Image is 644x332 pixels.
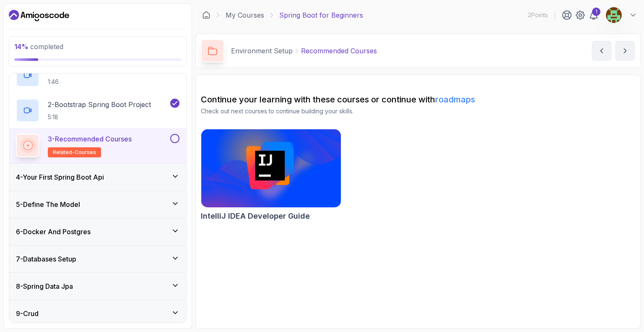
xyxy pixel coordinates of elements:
button: 1-Intellij And Toolbox1:46 [16,63,179,87]
p: Check out next courses to continue building your skills. [201,107,635,115]
button: next content [615,41,635,61]
div: 1 [592,8,600,16]
p: 5:18 [48,113,151,121]
span: completed [14,42,63,51]
h2: IntelliJ IDEA Developer Guide [201,210,310,222]
button: 5-Define The Model [9,191,186,218]
h3: 7 - Databases Setup [16,254,76,264]
a: My Courses [226,10,264,20]
button: user profile image [605,7,637,24]
a: roadmaps [435,94,475,105]
h3: 6 - Docker And Postgres [16,227,91,237]
button: 6-Docker And Postgres [9,218,186,245]
img: user profile image [606,7,622,23]
span: 14 % [14,42,29,51]
button: 7-Databases Setup [9,246,186,272]
button: 4-Your First Spring Boot Api [9,164,186,191]
h3: 5 - Define The Model [16,199,80,209]
h3: 4 - Your First Spring Boot Api [16,172,104,182]
h3: 8 - Spring Data Jpa [16,281,73,291]
h2: Continue your learning with these courses or continue with [201,94,635,105]
p: 3 - Recommended Courses [48,134,132,144]
button: previous content [592,41,612,61]
span: related-courses [53,149,96,156]
a: IntelliJ IDEA Developer Guide cardIntelliJ IDEA Developer Guide [201,129,341,222]
img: IntelliJ IDEA Developer Guide card [201,129,341,207]
button: 2-Bootstrap Spring Boot Project5:18 [16,99,179,122]
p: 1:46 [48,78,115,86]
a: Dashboard [202,11,210,19]
p: 2 - Bootstrap Spring Boot Project [48,99,151,110]
a: 1 [589,10,599,20]
button: 9-Crud [9,300,186,327]
p: Recommended Courses [301,46,377,56]
p: Environment Setup [231,46,293,56]
a: Dashboard [9,9,69,22]
button: 3-Recommended Coursesrelated-courses [16,134,179,157]
p: Spring Boot for Beginners [279,10,363,20]
p: 2 Points [528,11,548,19]
h3: 9 - Crud [16,308,39,319]
button: 8-Spring Data Jpa [9,273,186,300]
